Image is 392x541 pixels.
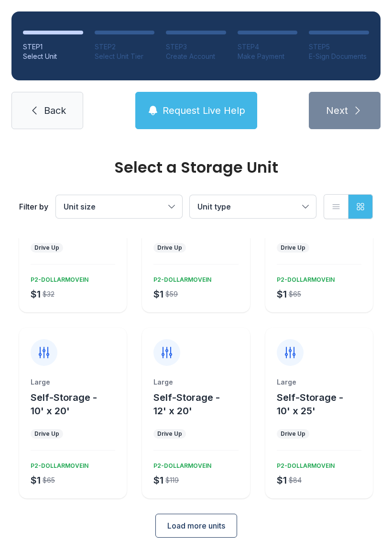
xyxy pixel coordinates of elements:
[150,272,211,284] div: P2-DOLLARMOVEIN
[31,392,97,417] span: Self-Storage - 10' x 20'
[157,244,182,252] div: Drive Up
[277,474,287,487] div: $1
[34,430,59,438] div: Drive Up
[153,391,246,418] button: Self-Storage - 12' x 20'
[166,42,226,52] div: STEP 3
[309,52,369,61] div: E-Sign Documents
[31,474,41,487] div: $1
[31,287,41,301] div: $1
[326,104,348,117] span: Next
[153,287,163,301] div: $1
[64,202,96,211] span: Unit size
[273,458,335,470] div: P2-DOLLARMOVEIN
[289,289,301,299] div: $65
[19,201,48,212] div: Filter by
[165,289,178,299] div: $59
[95,42,155,52] div: STEP 2
[153,474,163,487] div: $1
[23,42,83,52] div: STEP 1
[56,195,182,218] button: Unit size
[27,458,88,470] div: P2-DOLLARMOVEIN
[238,42,298,52] div: STEP 4
[289,475,302,485] div: $84
[165,475,179,485] div: $119
[273,272,335,284] div: P2-DOLLARMOVEIN
[281,430,305,438] div: Drive Up
[19,160,373,175] div: Select a Storage Unit
[309,42,369,52] div: STEP 5
[167,520,225,531] span: Load more units
[277,377,361,387] div: Large
[95,52,155,61] div: Select Unit Tier
[150,458,211,470] div: P2-DOLLARMOVEIN
[44,104,66,117] span: Back
[31,377,115,387] div: Large
[166,52,226,61] div: Create Account
[31,391,123,418] button: Self-Storage - 10' x 20'
[277,287,287,301] div: $1
[157,430,182,438] div: Drive Up
[281,244,305,252] div: Drive Up
[238,52,298,61] div: Make Payment
[277,392,343,417] span: Self-Storage - 10' x 25'
[43,289,54,299] div: $32
[23,52,83,61] div: Select Unit
[43,475,55,485] div: $65
[34,244,59,252] div: Drive Up
[153,392,220,417] span: Self-Storage - 12' x 20'
[153,377,238,387] div: Large
[163,104,245,117] span: Request Live Help
[197,202,231,211] span: Unit type
[277,391,369,418] button: Self-Storage - 10' x 25'
[190,195,316,218] button: Unit type
[27,272,88,284] div: P2-DOLLARMOVEIN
